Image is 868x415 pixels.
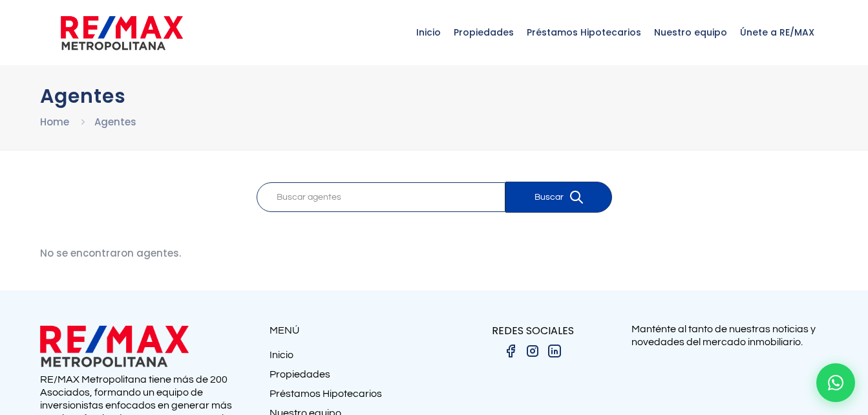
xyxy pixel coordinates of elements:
[270,387,434,407] a: Préstamos Hipotecarios
[270,323,434,339] p: MENÚ
[503,343,518,359] img: facebook.png
[648,13,734,52] span: Nuestro equipo
[40,323,189,370] img: remax metropolitana logo
[40,85,829,107] h1: Agentes
[40,245,223,261] p: No se encontraron agentes.
[631,323,829,348] p: Manténte al tanto de nuestras noticias y novedades del mercado inmobiliario.
[270,348,434,368] a: Inicio
[434,323,631,339] p: REDES SOCIALES
[734,13,821,52] span: Únete a RE/MAX
[547,343,562,359] img: linkedin.png
[410,13,447,52] span: Inicio
[94,114,136,130] li: Agentes
[520,13,648,52] span: Préstamos Hipotecarios
[447,13,520,52] span: Propiedades
[40,115,69,129] a: Home
[61,14,183,52] img: remax-metropolitana-logo
[505,182,612,213] button: Buscar
[270,368,434,387] a: Propiedades
[257,182,505,212] input: Buscar agentes
[525,343,540,359] img: instagram.png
